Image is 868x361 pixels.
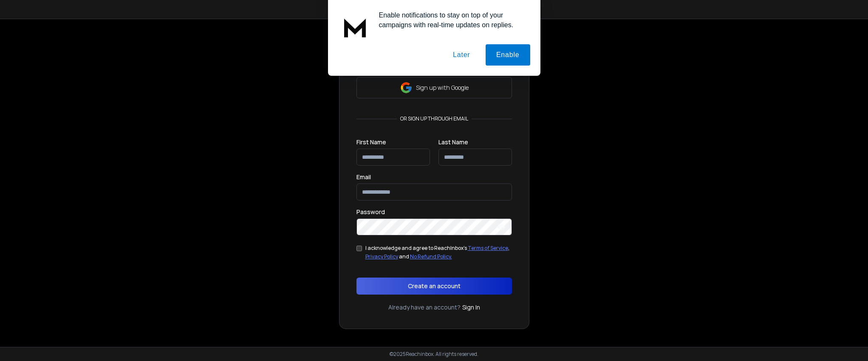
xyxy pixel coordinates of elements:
[462,303,480,312] a: Sign In
[356,77,512,98] button: Sign up with Google
[356,278,512,295] button: Create an account
[397,115,472,122] p: or sign up through email
[390,351,478,358] p: © 2025 Reachinbox. All rights reserved.
[438,139,468,145] label: Last Name
[388,303,461,312] p: Already have an account?
[372,10,530,30] div: Enable notifications to stay on top of your campaigns with real-time updates on replies.
[338,10,372,44] img: notification icon
[486,44,530,66] button: Enable
[356,174,371,180] label: Email
[365,253,398,260] a: Privacy Policy
[365,244,512,261] div: I acknowledge and agree to ReachInbox's , and
[442,44,481,66] button: Later
[356,209,385,215] label: Password
[468,244,508,252] a: Terms of Service
[410,253,452,260] a: No Refund Policy.
[416,83,469,92] p: Sign up with Google
[356,139,386,145] label: First Name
